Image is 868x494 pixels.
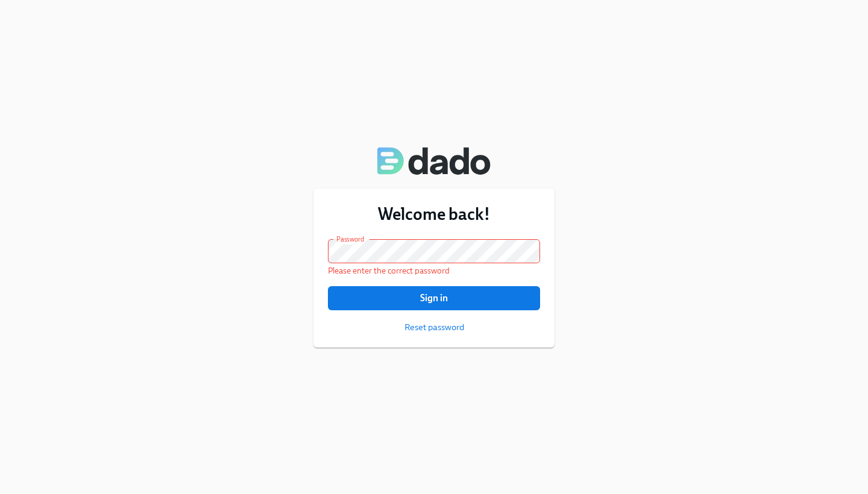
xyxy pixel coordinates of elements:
[328,286,540,310] button: Sign in
[404,321,464,333] button: Reset password
[336,292,532,304] span: Sign in
[377,146,491,175] img: Dado
[328,203,540,225] h3: Welcome back!
[328,265,540,277] p: Please enter the correct password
